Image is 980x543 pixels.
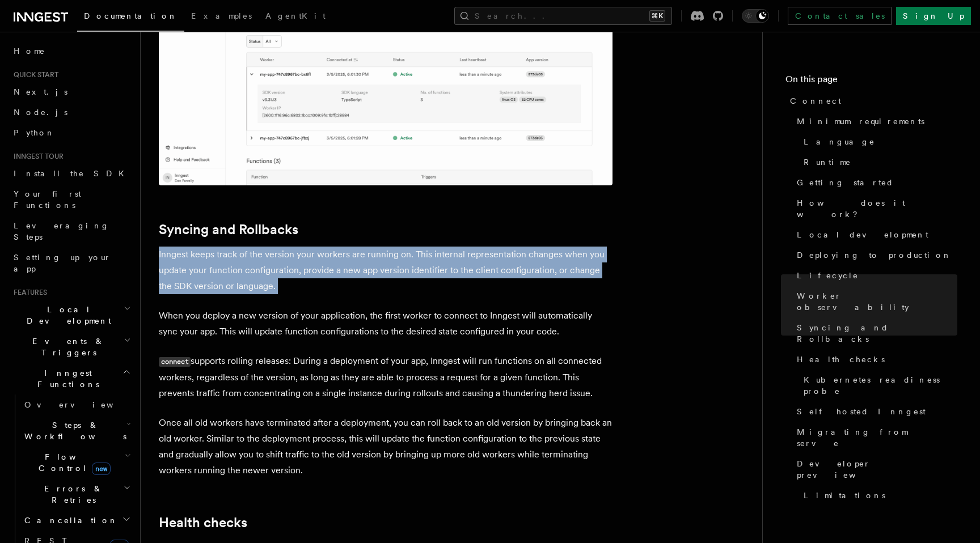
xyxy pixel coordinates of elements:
[159,247,612,294] p: Inngest keeps track of the version your workers are running on. This internal representation chan...
[797,177,894,188] span: Getting started
[24,400,141,409] span: Overview
[9,122,133,143] a: Python
[159,308,612,340] p: When you deploy a new version of your application, the first worker to connect to Inngest will au...
[9,288,47,297] span: Features
[9,299,133,331] button: Local Development
[792,245,957,265] a: Deploying to production
[20,415,133,447] button: Steps & Workflows
[792,349,957,370] a: Health checks
[9,163,133,184] a: Install the SDK
[184,3,259,31] a: Examples
[792,286,957,317] a: Worker observability
[159,353,612,401] p: supports rolling releases: During a deployment of your app, Inngest will run functions on all con...
[797,406,926,417] span: Self hosted Inngest
[9,215,133,247] a: Leveraging Steps
[77,3,184,32] a: Documentation
[9,41,133,61] a: Home
[191,11,252,20] span: Examples
[20,483,123,506] span: Errors & Retries
[20,451,125,474] span: Flow Control
[785,73,957,91] h4: On this page
[792,453,957,485] a: Developer preview
[804,156,851,168] span: Runtime
[799,485,957,506] a: Limitations
[14,45,45,57] span: Home
[259,3,332,31] a: AgentKit
[14,87,67,96] span: Next.js
[797,426,957,449] span: Migrating from serve
[14,253,111,273] span: Setting up your app
[84,11,178,20] span: Documentation
[790,95,841,107] span: Connect
[20,419,126,442] span: Steps & Workflows
[9,336,124,358] span: Events & Triggers
[797,290,957,313] span: Worker observability
[9,367,122,390] span: Inngest Functions
[20,478,133,510] button: Errors & Retries
[792,172,957,193] a: Getting started
[265,11,326,20] span: AgentKit
[14,169,131,178] span: Install the SDK
[9,70,58,79] span: Quick start
[797,229,928,240] span: Local development
[454,7,672,25] button: Search...⌘K
[799,370,957,401] a: Kubernetes readiness probe
[159,415,612,478] p: Once all old workers have terminated after a deployment, you can roll back to an old version by b...
[797,458,957,481] span: Developer preview
[792,265,957,286] a: Lifecycle
[742,9,769,23] button: Toggle dark mode
[797,270,859,281] span: Lifecycle
[788,7,892,25] a: Contact sales
[9,331,133,363] button: Events & Triggers
[792,401,957,422] a: Self hosted Inngest
[9,102,133,122] a: Node.js
[9,247,133,279] a: Setting up your app
[20,515,118,526] span: Cancellation
[20,447,133,478] button: Flow Controlnew
[797,197,957,220] span: How does it work?
[799,152,957,172] a: Runtime
[896,7,971,25] a: Sign Up
[159,357,191,367] code: connect
[14,189,81,210] span: Your first Functions
[9,363,133,394] button: Inngest Functions
[797,116,924,127] span: Minimum requirements
[9,152,64,161] span: Inngest tour
[14,221,109,241] span: Leveraging Steps
[9,184,133,215] a: Your first Functions
[159,515,247,531] a: Health checks
[804,136,875,147] span: Language
[20,510,133,531] button: Cancellation
[9,304,124,326] span: Local Development
[792,111,957,131] a: Minimum requirements
[799,131,957,152] a: Language
[92,463,111,475] span: new
[14,128,55,137] span: Python
[804,490,885,501] span: Limitations
[804,374,957,397] span: Kubernetes readiness probe
[14,108,67,117] span: Node.js
[20,394,133,415] a: Overview
[649,10,665,22] kbd: ⌘K
[797,354,885,365] span: Health checks
[792,317,957,349] a: Syncing and Rollbacks
[785,91,957,111] a: Connect
[792,422,957,453] a: Migrating from serve
[797,249,952,261] span: Deploying to production
[792,224,957,245] a: Local development
[9,82,133,102] a: Next.js
[792,193,957,224] a: How does it work?
[797,322,957,345] span: Syncing and Rollbacks
[159,222,298,237] a: Syncing and Rollbacks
